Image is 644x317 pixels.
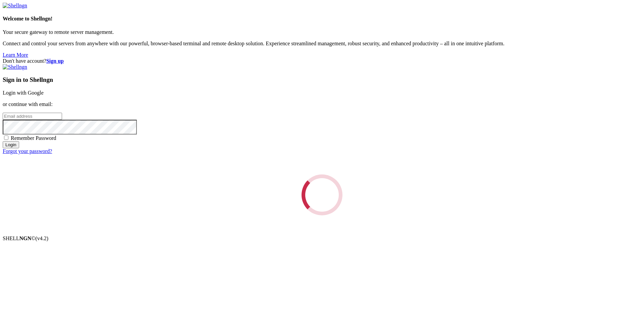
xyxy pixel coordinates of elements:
span: 4.2.0 [36,235,49,241]
input: Login [3,141,19,148]
p: Connect and control your servers from anywhere with our powerful, browser-based terminal and remo... [3,41,641,47]
p: or continue with email: [3,101,641,107]
img: Shellngn [3,64,27,70]
span: Remember Password [11,135,56,141]
h4: Welcome to Shellngn! [3,16,641,22]
div: Loading... [300,172,344,217]
input: Email address [3,113,62,120]
h3: Sign in to Shellngn [3,76,641,84]
a: Sign up [46,58,64,64]
a: Learn More [3,52,28,58]
span: SHELL © [3,235,48,241]
a: Login with Google [3,90,44,96]
img: Shellngn [3,3,27,9]
div: Don't have account? [3,58,641,64]
p: Your secure gateway to remote server management. [3,29,641,35]
b: NGN [19,235,32,241]
input: Remember Password [4,136,8,140]
a: Forgot your password? [3,148,52,154]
